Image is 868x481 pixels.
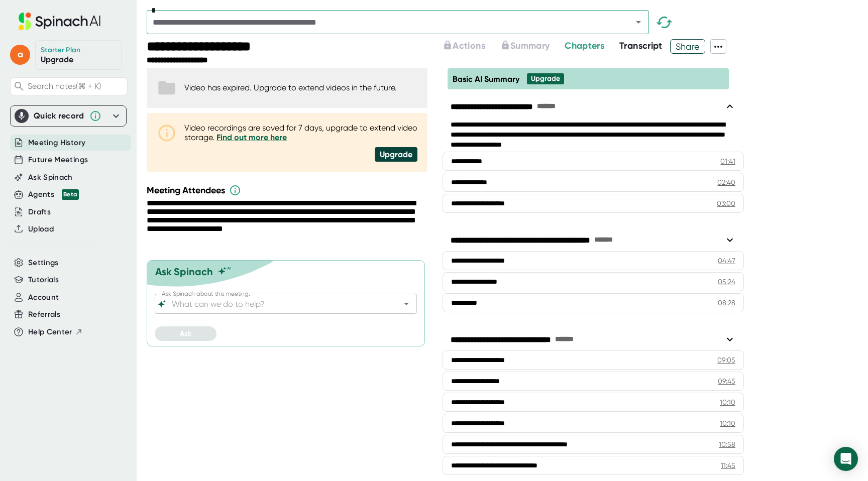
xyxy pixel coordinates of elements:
[717,355,735,365] div: 09:05
[453,74,519,84] span: Basic AI Summary
[28,81,101,91] span: Search notes (⌘ + K)
[15,106,122,126] div: Quick record
[41,55,73,64] a: Upgrade
[718,277,735,287] div: 05:24
[28,154,88,166] button: Future Meetings
[720,156,735,166] div: 01:41
[717,177,735,187] div: 02:40
[721,460,735,470] div: 11:45
[619,40,663,51] span: Transcript
[565,40,604,51] span: Chapters
[28,326,83,338] button: Help Center
[180,329,191,338] span: Ask
[399,297,413,311] button: Open
[28,274,59,286] button: Tutorials
[41,46,81,55] div: Starter Plan
[718,256,735,266] div: 04:47
[28,137,85,149] button: Meeting History
[510,40,550,51] span: Summary
[375,147,417,162] div: Upgrade
[565,39,604,53] button: Chapters
[720,397,735,407] div: 10:10
[28,206,51,218] button: Drafts
[619,39,663,53] button: Transcript
[28,172,73,183] button: Ask Spinach
[717,198,735,208] div: 03:00
[531,74,560,83] div: Upgrade
[718,376,735,386] div: 09:45
[184,83,397,92] div: Video has expired. Upgrade to extend videos in the future.
[34,111,84,121] div: Quick record
[500,39,550,53] button: Summary
[216,133,287,142] a: Find out more here
[10,45,30,65] span: a
[834,447,858,471] div: Open Intercom Messenger
[170,297,384,311] input: What can we do to help?
[184,123,417,142] div: Video recordings are saved for 7 days, upgrade to extend video storage.
[155,326,216,341] button: Ask
[500,39,565,54] div: Upgrade to access
[719,439,735,449] div: 10:58
[28,223,54,235] button: Upload
[28,309,60,320] button: Referrals
[671,38,705,55] span: Share
[670,39,706,54] button: Share
[147,184,430,196] div: Meeting Attendees
[28,189,79,200] button: Agents Beta
[718,298,735,308] div: 08:28
[631,15,645,29] button: Open
[28,326,72,338] span: Help Center
[443,39,485,53] button: Actions
[28,292,59,303] button: Account
[453,40,485,51] span: Actions
[28,257,59,269] button: Settings
[155,266,213,278] div: Ask Spinach
[62,189,79,200] div: Beta
[28,189,79,200] div: Agents
[720,418,735,428] div: 10:10
[443,39,500,54] div: Upgrade to access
